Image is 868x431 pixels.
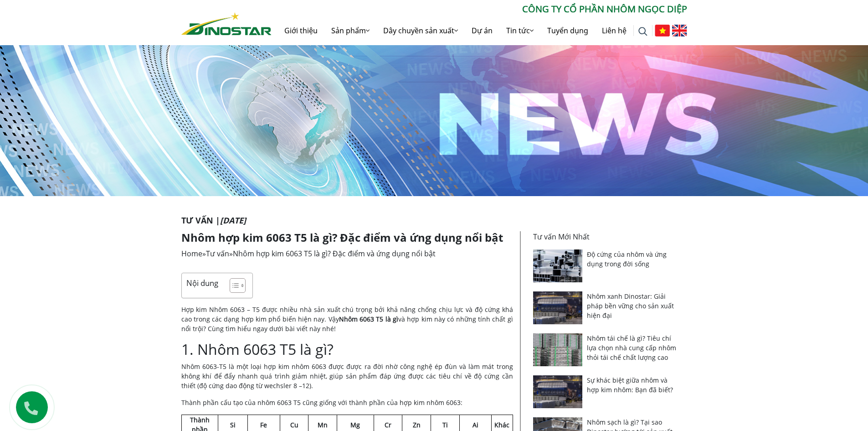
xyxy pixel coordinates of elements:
a: Tư vấn [206,249,229,259]
strong: Mg [350,421,360,429]
strong: Mn [318,421,328,429]
img: Nhôm xanh Dinostar: Giải pháp bền vững cho sản xuất hiện đại [533,291,583,324]
strong: Cu [290,421,298,429]
img: Nhôm Dinostar [181,12,272,35]
strong: Fe [260,421,267,429]
img: English [672,25,687,36]
strong: Zn [413,421,421,429]
a: Sản phẩm [324,16,376,45]
a: Home [181,249,202,259]
p: Tư vấn Mới Nhất [533,231,682,242]
strong: Ti [442,421,448,429]
span: » » [181,249,436,259]
img: Độ cứng của nhôm và ứng dụng trong đời sống [533,249,583,282]
i: [DATE] [220,215,246,226]
p: CÔNG TY CỔ PHẦN NHÔM NGỌC DIỆP [272,2,687,16]
img: Tiếng Việt [655,25,670,36]
strong: Khác [494,421,509,429]
span: Nhôm hợp kim 6063 T5 là gì? Đặc điểm và ứng dụng nổi bật [233,249,436,259]
img: Nhôm tái chế là gì? Tiêu chí lựa chọn nhà cung cấp nhôm thỏi tái chế chất lượng cao [533,333,583,366]
img: search [638,27,647,36]
strong: Si [230,421,236,429]
p: Nhôm 6063-T5 là một loại hợp kim nhôm 6063 được được ra đời nhờ công nghệ ép đùn và làm mát trong... [181,362,513,390]
a: Dự án [465,16,499,45]
a: Nhôm xanh Dinostar: Giải pháp bền vững cho sản xuất hiện đại [587,292,674,320]
p: Thành phần cấu tạo của nhôm 6063 T5 cũng giống với thành phần của hợp kim nhôm 6063: [181,398,513,407]
a: Nhôm tái chế là gì? Tiêu chí lựa chọn nhà cung cấp nhôm thỏi tái chế chất lượng cao [587,334,676,362]
a: Sự khác biệt giữa nhôm và hợp kim nhôm: Bạn đã biết? [587,376,673,394]
a: Giới thiệu [277,16,324,45]
p: Tư vấn | [181,214,687,227]
a: Tuyển dụng [540,16,595,45]
a: Liên hệ [595,16,633,45]
strong: Nhôm 6063 T5 là gì [339,315,398,323]
a: Toggle Table of Content [223,278,243,293]
a: Tin tức [499,16,540,45]
strong: Cr [385,421,391,429]
strong: Ai [473,421,478,429]
h1: Nhôm hợp kim 6063 T5 là gì? Đặc điểm và ứng dụng nổi bật [181,231,513,244]
p: Hợp kim Nhôm 6063 – T5 được nhiều nhà sản xuất chú trọng bởi khả năng chống chịu lực và độ cứng k... [181,305,513,333]
img: Sự khác biệt giữa nhôm và hợp kim nhôm: Bạn đã biết? [533,375,583,408]
a: Dây chuyền sản xuất [376,16,465,45]
a: Độ cứng của nhôm và ứng dụng trong đời sống [587,250,667,268]
h2: 1. Nhôm 6063 T5 là gì? [181,341,513,358]
p: Nội dung [186,278,218,288]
